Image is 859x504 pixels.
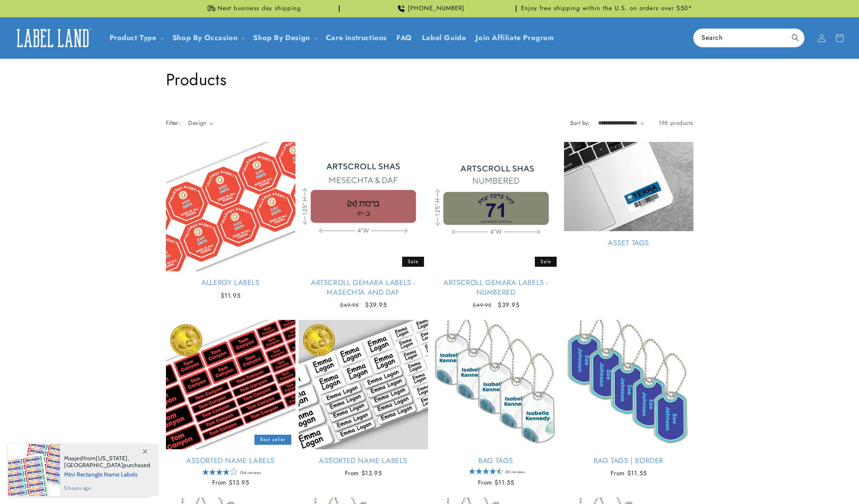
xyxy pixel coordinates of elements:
[392,28,417,47] a: FAQ
[217,4,301,13] span: Next business day shipping
[422,33,466,43] span: Label Guide
[96,455,128,462] span: [US_STATE]
[110,32,157,43] a: Product Type
[564,238,693,248] a: Asset Tags
[166,456,295,465] a: Assorted Name Labels
[9,22,97,54] a: Label Land
[253,32,310,43] a: Shop By Design
[166,69,693,90] h1: Products
[521,4,692,13] span: Enjoy free shipping within the U.S. on orders over $50*
[64,455,151,469] span: from , purchased
[12,26,93,51] img: Label Land
[431,456,561,465] a: Bag Tags
[188,119,213,127] summary: Design (0 selected)
[564,456,693,465] a: Bag Tags | Border
[188,119,206,127] span: Design
[299,456,428,465] a: Assorted Name Labels
[64,455,83,462] span: Maajed
[64,469,151,479] span: Mini Rectangle Name Labels
[417,28,471,47] a: Label Guide
[105,28,168,47] summary: Product Type
[476,33,554,43] span: Join Affiliate Program
[172,33,238,43] span: Shop By Occasion
[166,278,295,287] a: Allergy Labels
[168,28,249,47] summary: Shop By Occasion
[326,33,387,43] span: Care instructions
[471,28,559,47] a: Join Affiliate Program
[786,29,804,47] button: Search
[166,119,181,127] h2: Filter:
[64,485,151,492] span: 5 hours ago
[431,278,561,297] a: Artscroll Gemara Labels - Numbered
[396,33,412,43] span: FAQ
[64,461,123,469] span: [GEOGRAPHIC_DATA]
[299,278,428,297] a: Artscroll Gemara Labels - Masechta and Daf
[248,28,321,47] summary: Shop By Design
[659,119,693,127] span: 198 products
[321,28,392,47] a: Care instructions
[570,119,590,127] label: Sort by:
[408,4,465,13] span: [PHONE_NUMBER]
